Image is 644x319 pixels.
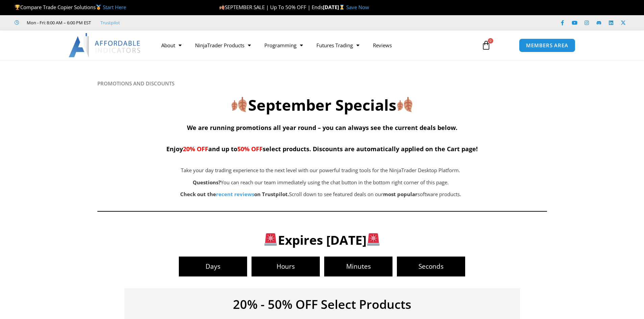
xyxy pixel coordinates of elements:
[367,233,380,246] img: 🚨
[383,191,418,197] b: most popular
[232,97,247,112] img: 🍂
[519,38,575,52] a: MEMBERS AREA
[100,19,120,27] a: Trustpilot
[183,145,208,153] span: 20% OFF
[471,35,501,55] a: 0
[15,4,126,10] span: Compare Trade Copier Solutions
[187,124,457,132] span: We are running promotions all year round – you can always see the current deals below.
[237,145,263,153] span: 50% OFF
[219,5,224,10] img: 🍂
[181,167,460,174] span: Take your day trading experience to the next level with our powerful trading tools for the NinjaT...
[258,37,310,53] a: Programming
[131,190,510,199] p: Scroll down to see featured deals on our software products.
[131,178,510,187] p: You can reach our team immediately using the chat button in the bottom right corner of this page.
[97,95,547,115] h2: September Specials
[179,263,247,270] span: Days
[366,37,399,53] a: Reviews
[188,37,258,53] a: NinjaTrader Products
[526,43,568,48] span: MEMBERS AREA
[397,263,465,270] span: Seconds
[166,145,478,153] span: Enjoy and up to select products. Discounts are automatically applied on the Cart page!
[108,232,536,248] h3: Expires [DATE]
[264,233,277,246] img: 🚨
[346,4,369,10] a: Save Now
[103,4,126,10] a: Start Here
[135,298,510,311] h4: 20% - 50% OFF Select Products
[15,5,20,10] img: 🏆
[154,37,188,53] a: About
[488,38,493,44] span: 0
[310,37,366,53] a: Futures Trading
[397,97,412,112] img: 🍂
[96,5,101,10] img: 🥇
[154,37,474,53] nav: Menu
[69,33,141,57] img: LogoAI | Affordable Indicators – NinjaTrader
[25,19,91,27] span: Mon - Fri: 8:00 AM – 6:00 PM EST
[216,191,254,197] a: recent reviews
[323,4,346,10] strong: [DATE]
[180,191,289,197] strong: Check out the on Trustpilot.
[339,5,344,10] img: ⌛
[193,179,221,186] strong: Questions?
[252,263,320,270] span: Hours
[324,263,392,270] span: Minutes
[97,80,547,87] h6: PROMOTIONS AND DISCOUNTS
[219,4,323,10] span: SEPTEMBER SALE | Up To 50% OFF | Ends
